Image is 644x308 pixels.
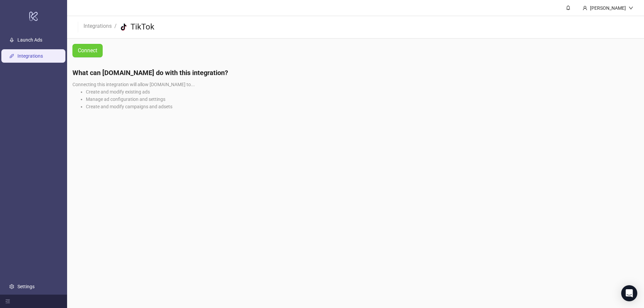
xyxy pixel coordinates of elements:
button: Connect [72,44,103,57]
a: Integrations [17,54,43,59]
h3: TikTok [130,22,154,33]
div: [PERSON_NAME] [587,4,629,12]
span: down [629,6,633,10]
span: Connecting this integration will allow [DOMAIN_NAME] to... [72,82,195,87]
span: Connect [78,48,97,54]
span: user [583,6,587,10]
span: menu-fold [5,299,10,304]
li: / [114,22,117,33]
li: Create and modify campaigns and adsets [86,103,639,110]
h4: What can [DOMAIN_NAME] do with this integration? [72,68,639,77]
a: Settings [17,284,35,289]
li: Manage ad configuration and settings [86,96,639,103]
li: Create and modify existing ads [86,88,639,96]
div: Open Intercom Messenger [621,285,637,301]
a: Launch Ads [17,38,42,43]
span: bell [566,5,571,10]
a: Integrations [82,22,113,29]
